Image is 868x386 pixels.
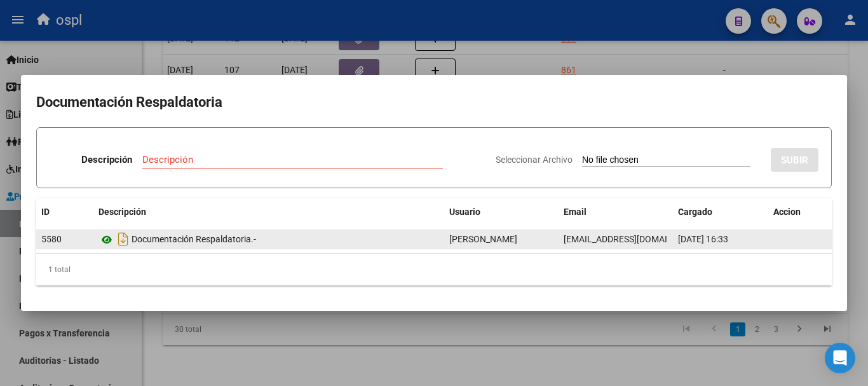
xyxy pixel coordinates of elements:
[825,343,855,373] div: Open Intercom Messenger
[773,207,801,217] span: Accion
[768,198,832,226] datatable-header-cell: Accion
[673,198,768,226] datatable-header-cell: Cargado
[41,234,62,244] span: 5580
[771,148,818,172] button: SUBIR
[444,198,559,226] datatable-header-cell: Usuario
[564,234,705,244] span: [EMAIL_ADDRESS][DOMAIN_NAME]
[36,254,832,286] div: 1 total
[449,207,480,217] span: Usuario
[36,198,93,226] datatable-header-cell: ID
[93,198,444,226] datatable-header-cell: Descripción
[678,207,712,217] span: Cargado
[559,198,673,226] datatable-header-cell: Email
[781,155,808,166] span: SUBIR
[678,234,728,244] span: [DATE] 16:33
[449,234,517,244] span: [PERSON_NAME]
[496,155,573,165] span: Seleccionar Archivo
[36,90,832,114] h2: Documentación Respaldatoria
[81,153,132,167] p: Descripción
[41,207,50,217] span: ID
[98,207,146,217] span: Descripción
[564,207,587,217] span: Email
[98,229,439,249] div: Documentación Respaldatoria.-
[115,229,132,249] i: Descargar documento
